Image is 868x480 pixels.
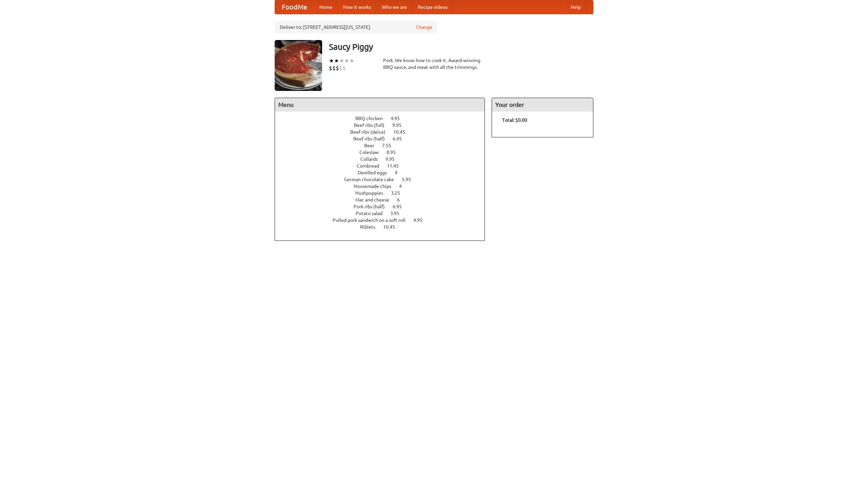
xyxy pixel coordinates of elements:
h4: Menu [275,98,485,112]
a: Hushpuppies 3.25 [355,190,413,196]
a: Housemade chips 4 [354,184,414,189]
a: Mac and cheese 6 [355,197,412,203]
li: $ [339,64,342,72]
span: Pork ribs (half) [354,204,392,209]
a: Change [416,24,432,31]
span: Cornbread [357,163,386,169]
span: 4.95 [391,116,407,121]
span: German chocolate cake [344,177,401,182]
span: Housemade chips [354,184,398,189]
div: Pork. We know how to cook it. Award-winning BBQ sauce, and meat with all the trimmings. [383,57,485,71]
span: Potato salad [356,211,389,216]
span: 3.95 [390,211,406,216]
a: Beef ribs (full) 9.95 [354,122,414,128]
span: 8.95 [387,150,402,155]
a: Potato salad 3.95 [356,211,412,216]
h3: Saucy Piggy [329,40,593,54]
span: BBQ chicken [355,116,390,121]
span: 3.25 [391,190,407,196]
span: Hushpuppies [355,190,390,196]
span: Pulled pork sandwich on a soft roll [333,217,412,223]
a: Home [314,0,338,14]
span: Beef ribs (half) [353,136,392,141]
a: Beef ribs (half) 6.45 [353,136,414,141]
span: 10.45 [383,224,402,230]
a: Recipe videos [412,0,453,14]
div: Deliver to: [STREET_ADDRESS][US_STATE] [275,21,437,33]
a: Pulled pork sandwich on a soft roll 4.95 [333,217,435,223]
a: Cornbread 11.45 [357,163,411,169]
span: Beef ribs (full) [354,122,391,128]
h4: Your order [492,98,593,112]
a: Coleslaw 8.95 [359,150,408,155]
span: Coleslaw [359,150,386,155]
a: Devilled eggs 4 [358,170,410,175]
img: angular.jpg [275,40,322,91]
a: German chocolate cake 5.95 [344,177,423,182]
span: 6.45 [393,136,409,141]
a: Beef ribs (delux) 10.45 [350,129,418,135]
b: Total: $0.00 [502,117,527,123]
li: $ [336,64,339,72]
a: Pork ribs (half) 6.95 [354,204,414,209]
li: ★ [329,57,334,64]
a: Who we are [376,0,412,14]
span: 9.95 [392,122,408,128]
a: FoodMe [275,0,314,14]
li: $ [332,64,336,72]
li: ★ [349,57,354,64]
a: Collards 9.95 [360,156,407,162]
span: 4 [399,184,409,189]
span: 4 [395,170,404,175]
span: 4.95 [413,217,429,223]
li: $ [342,64,346,72]
a: Help [565,0,586,14]
span: 9.95 [386,156,401,162]
li: $ [329,64,332,72]
span: 11.45 [387,163,406,169]
span: Mac and cheese [355,197,396,203]
span: 5.95 [402,177,418,182]
span: Beef ribs (delux) [350,129,392,135]
span: Collards [360,156,384,162]
span: 10.45 [393,129,412,135]
span: 6 [397,197,407,203]
span: 6.95 [393,204,409,209]
a: BBQ chicken 4.95 [355,116,412,121]
a: How it works [338,0,376,14]
span: Beer [364,143,381,148]
a: Beer 7.55 [364,143,404,148]
a: Riblets 10.45 [360,224,408,230]
span: 7.55 [382,143,398,148]
li: ★ [339,57,344,64]
span: Riblets [360,224,382,230]
span: Devilled eggs [358,170,394,175]
li: ★ [334,57,339,64]
li: ★ [344,57,349,64]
